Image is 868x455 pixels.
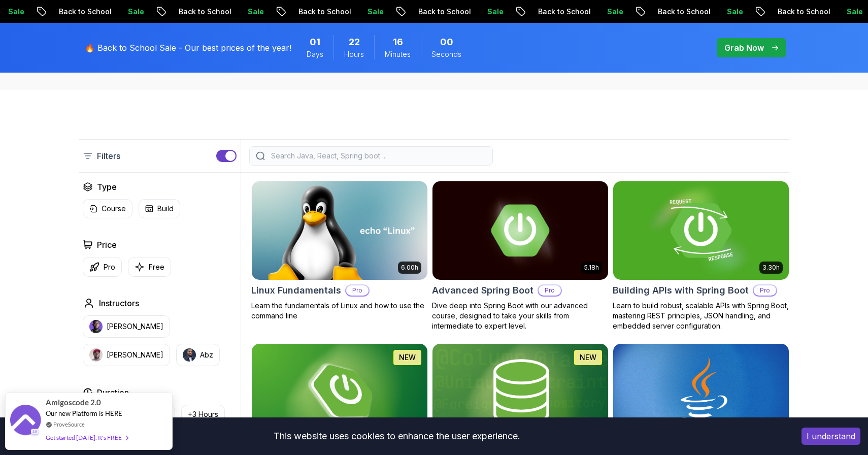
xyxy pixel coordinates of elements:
[97,386,129,399] h2: Duration
[188,409,218,419] p: +3 Hours
[251,181,428,321] a: Linux Fundamentals card6.00hLinux FundamentalsProLearn the fundamentals of Linux and how to use t...
[46,397,101,408] span: Amigoscode 2.0
[83,315,170,338] button: instructor img[PERSON_NAME]
[46,432,128,443] div: Get started [DATE]. It's FREE
[762,264,780,272] p: 3.30h
[359,7,392,17] p: Sale
[440,35,453,49] span: 0 Seconds
[176,344,220,366] button: instructor imgAbz
[393,35,403,49] span: 16 Minutes
[580,352,596,363] p: NEW
[102,204,126,214] p: Course
[183,348,196,362] img: instructor img
[83,257,122,277] button: Pro
[754,285,776,296] p: Pro
[89,320,103,333] img: instructor img
[724,42,764,54] p: Grab Now
[344,49,364,59] span: Hours
[252,181,427,280] img: Linux Fundamentals card
[385,49,411,59] span: Minutes
[432,283,533,298] h2: Advanced Spring Boot
[539,285,561,296] p: Pro
[410,7,479,17] p: Back to School
[251,283,341,298] h2: Linux Fundamentals
[399,352,416,363] p: NEW
[97,181,117,193] h2: Type
[719,7,751,17] p: Sale
[269,151,486,161] input: Search Java, React, Spring boot ...
[46,409,122,417] span: Our new Platform is HERE
[252,344,427,442] img: Spring Boot for Beginners card
[251,301,428,321] p: Learn the fundamentals of Linux and how to use the command line
[290,7,359,17] p: Back to School
[346,285,369,296] p: Pro
[83,344,170,366] button: instructor img[PERSON_NAME]
[584,264,599,272] p: 5.18h
[310,35,320,49] span: 1 Days
[770,7,839,17] p: Back to School
[120,7,152,17] p: Sale
[8,425,786,447] div: This website uses cookies to enhance the user experience.
[432,301,609,331] p: Dive deep into Spring Boot with our advanced course, designed to take your skills from intermedia...
[613,301,789,331] p: Learn to build robust, scalable APIs with Spring Boot, mastering REST principles, JSON handling, ...
[10,405,41,438] img: provesource social proof notification image
[613,344,789,442] img: Java for Beginners card
[307,49,323,59] span: Days
[97,239,117,251] h2: Price
[53,420,85,429] a: ProveSource
[609,179,793,282] img: Building APIs with Spring Boot card
[432,181,608,280] img: Advanced Spring Boot card
[51,7,120,17] p: Back to School
[104,262,115,272] p: Pro
[97,150,120,162] p: Filters
[613,283,749,298] h2: Building APIs with Spring Boot
[128,257,171,277] button: Free
[107,350,163,360] p: [PERSON_NAME]
[240,7,272,17] p: Sale
[530,7,599,17] p: Back to School
[157,204,174,214] p: Build
[432,181,609,331] a: Advanced Spring Boot card5.18hAdvanced Spring BootProDive deep into Spring Boot with our advanced...
[401,264,418,272] p: 6.00h
[802,428,860,445] button: Accept cookies
[479,7,512,17] p: Sale
[181,405,225,424] button: +3 Hours
[83,199,132,218] button: Course
[139,199,180,218] button: Build
[89,348,103,362] img: instructor img
[599,7,631,17] p: Sale
[99,297,139,309] h2: Instructors
[349,35,360,49] span: 22 Hours
[85,42,291,54] p: 🔥 Back to School Sale - Our best prices of the year!
[650,7,719,17] p: Back to School
[149,262,164,272] p: Free
[613,181,789,331] a: Building APIs with Spring Boot card3.30hBuilding APIs with Spring BootProLearn to build robust, s...
[200,350,213,360] p: Abz
[432,344,608,442] img: Spring Data JPA card
[431,49,461,59] span: Seconds
[171,7,240,17] p: Back to School
[107,321,163,332] p: [PERSON_NAME]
